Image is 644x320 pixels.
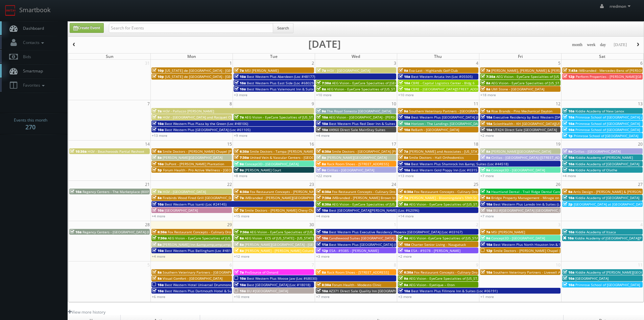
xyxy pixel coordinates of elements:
[480,133,494,138] a: +2 more
[610,3,633,9] span: rredmon
[234,214,249,218] a: +15 more
[481,230,490,234] span: 7a
[82,189,153,194] span: Regency Centers - The Marketplace (80099)
[411,242,466,247] span: Charter Senior Living - Naugatuck
[481,127,492,132] span: 10a
[493,127,557,132] span: UT424 Direct Sale [GEOGRAPHIC_DATA]
[152,282,164,287] span: 10a
[481,115,492,120] span: 10a
[152,242,162,247] span: 8a
[316,236,328,240] span: 10a
[398,92,414,97] a: +10 more
[152,109,162,113] span: 7a
[573,149,621,154] span: Cirillas - [GEOGRAPHIC_DATA]
[152,168,162,172] span: 5p
[234,133,247,138] a: +9 more
[411,81,475,85] span: CBRE - Capital Logistics Center - Bldg 6
[247,81,315,85] span: Best Western Plus East Side (Loc #68029)
[316,92,332,97] a: +10 more
[563,68,577,73] span: 7:45a
[411,121,483,126] span: Horizon - The Landings [GEOGRAPHIC_DATA]
[399,68,408,73] span: 9a
[165,127,251,132] span: Best Western Plus [GEOGRAPHIC_DATA] (Loc #61105)
[481,155,490,160] span: 9a
[399,81,410,85] span: 10a
[399,162,410,166] span: 10a
[316,189,331,194] span: 6:30a
[409,202,608,207] span: AEG Vision - EyeCare Specialties of [US_STATE] – Drs. [PERSON_NAME] and [PERSON_NAME]-Ost and Ass...
[491,189,560,194] span: Heartland Dental - Trail Ridge Dental Care
[409,195,477,200] span: [PERSON_NAME] - Bloomingdale's 59th St
[234,230,249,234] span: 7:30a
[563,121,574,126] span: 10a
[398,254,412,259] a: +2 more
[152,127,164,132] span: 10a
[152,230,167,234] span: 6:30a
[399,270,413,275] span: 6:30a
[481,208,492,213] span: 10a
[480,294,494,299] a: +1 more
[481,248,493,253] span: 12p
[563,74,575,79] span: 12p
[316,115,328,120] span: 10a
[585,41,598,49] button: week
[234,74,246,79] span: 10a
[570,41,585,49] button: month
[234,92,247,97] a: +3 more
[481,236,490,240] span: 9a
[70,149,87,154] span: 10:30a
[598,41,609,49] button: day
[316,133,330,138] a: +4 more
[20,40,46,45] span: Contacts
[563,195,574,200] span: 10a
[399,87,410,91] span: 10a
[481,202,492,207] span: 10a
[163,270,246,275] span: Southern Veterinary Partners - [GEOGRAPHIC_DATA]
[234,289,246,293] span: 10a
[575,121,640,126] span: Primrose School of [GEOGRAPHIC_DATA]
[563,155,574,160] span: 10a
[165,248,236,253] span: Best Western Plus Bellingham (Loc #48188)
[316,155,326,160] span: 8a
[316,168,326,172] span: 9a
[316,230,328,234] span: 10a
[163,115,235,120] span: HGV - [GEOGRAPHIC_DATA] and Racquet Club
[409,109,520,113] span: Southern Veterinary Partners - [GEOGRAPHIC_DATA][PERSON_NAME]
[163,276,222,281] span: Visual Comfort - [GEOGRAPHIC_DATA]
[152,195,162,200] span: 8a
[563,230,574,234] span: 10a
[163,195,238,200] span: Firebirds Wood Fired Grill [GEOGRAPHIC_DATA]
[481,74,495,79] span: 7:30a
[165,202,226,207] span: Best Western Plus Isanti (Loc #24145)
[480,92,496,97] a: +18 more
[491,168,545,172] span: Concept3D - [GEOGRAPHIC_DATA]
[563,282,574,287] span: 10a
[163,149,276,154] span: Smile Doctors - [PERSON_NAME] Chapel [PERSON_NAME] Orthodontic
[563,162,574,166] span: 10a
[245,68,279,73] span: MSI [PERSON_NAME]
[316,109,326,113] span: 9a
[398,173,414,178] a: +13 more
[316,127,328,132] span: 10a
[332,282,381,287] span: Forum Health - Modesto Clinic
[152,248,164,253] span: 10a
[152,68,164,73] span: 10p
[563,109,574,113] span: 10a
[88,149,144,154] span: HGV - Beachwoods Partial Reshoot
[82,230,159,234] span: Regency Centers - [GEOGRAPHIC_DATA] (63020)
[234,294,249,299] a: +10 more
[234,195,244,200] span: 7a
[234,168,244,172] span: 9a
[491,195,587,200] span: Bridge Property Management - Mirage on [PERSON_NAME]
[493,270,628,275] span: Southern Veterinary Partners - Livewell Animal Urgent Care of [GEOGRAPHIC_DATA]
[480,214,494,218] a: +7 more
[152,236,167,240] span: 7:30a
[332,195,411,200] span: iMBranded - [PERSON_NAME] Brown Volkswagen
[329,230,462,234] span: Best Western Plus Executive Residency Phoenix [GEOGRAPHIC_DATA] (Loc #03167)
[152,208,164,213] span: 10a
[575,230,616,234] span: Kiddie Academy of Itsaca
[409,236,521,240] span: AEG Vision -EyeCare Specialties of [US_STATE] – Eyes On Sammamish
[491,81,605,85] span: AEG Vision - EyeCare Specialties of [US_STATE] - Carolina Family Vision
[5,5,16,16] img: smartbook-logo.png
[399,168,410,172] span: 10a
